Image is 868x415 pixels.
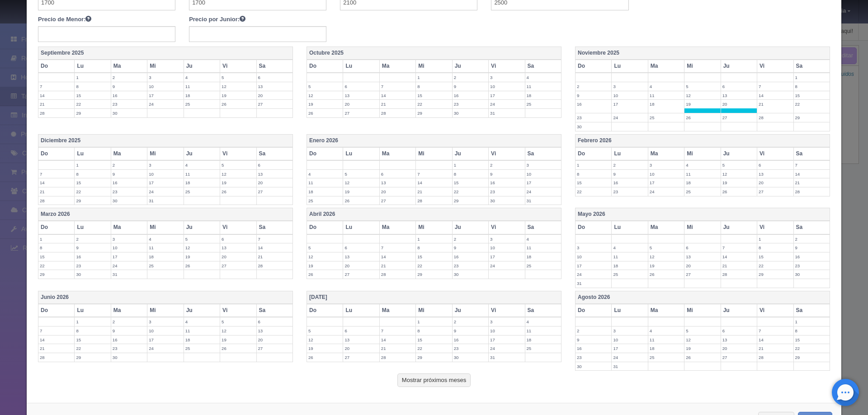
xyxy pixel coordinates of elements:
[612,161,647,169] label: 2
[147,100,183,108] label: 24
[721,113,757,122] label: 27
[489,326,524,335] label: 10
[38,178,74,187] label: 14
[453,73,488,82] label: 2
[111,100,147,108] label: 23
[257,252,292,261] label: 21
[489,100,524,108] label: 24
[576,82,611,91] label: 2
[721,91,757,100] label: 13
[648,91,684,100] label: 11
[684,91,720,100] label: 12
[38,196,74,205] label: 28
[75,178,110,187] label: 15
[576,261,611,270] label: 17
[257,261,292,270] label: 28
[257,161,292,169] label: 6
[111,187,147,196] label: 23
[453,252,488,261] label: 16
[111,91,147,100] label: 16
[220,326,256,335] label: 12
[525,100,561,108] label: 25
[684,161,720,169] label: 4
[416,109,452,117] label: 29
[794,73,830,82] label: 1
[416,178,452,187] label: 14
[757,161,793,169] label: 6
[576,113,611,122] label: 23
[489,317,524,326] label: 3
[343,82,379,91] label: 6
[684,82,720,91] label: 5
[489,170,524,178] label: 9
[307,91,343,100] label: 12
[147,91,183,100] label: 17
[38,235,74,243] label: 1
[38,187,74,196] label: 21
[38,270,74,279] label: 29
[721,261,757,270] label: 21
[453,178,488,187] label: 15
[307,82,343,91] label: 5
[343,187,379,196] label: 19
[416,243,452,252] label: 8
[757,113,793,122] label: 28
[453,91,488,100] label: 16
[525,243,561,252] label: 11
[111,73,147,82] label: 2
[721,270,757,279] label: 28
[147,243,183,252] label: 11
[111,261,147,270] label: 24
[757,243,793,252] label: 8
[648,82,684,91] label: 4
[757,91,793,100] label: 14
[220,317,256,326] label: 5
[453,109,488,117] label: 30
[794,91,830,100] label: 15
[147,178,183,187] label: 17
[489,82,524,91] label: 10
[257,73,292,82] label: 6
[612,178,647,187] label: 16
[489,252,524,261] label: 17
[453,270,488,279] label: 30
[184,82,220,91] label: 11
[794,100,830,108] label: 22
[307,100,343,108] label: 19
[453,317,488,326] label: 2
[576,187,611,196] label: 22
[380,270,415,279] label: 28
[794,243,830,252] label: 9
[307,252,343,261] label: 12
[612,243,647,252] label: 4
[380,261,415,270] label: 21
[416,270,452,279] label: 29
[147,261,183,270] label: 25
[380,91,415,100] label: 14
[38,326,74,335] label: 7
[416,196,452,205] label: 28
[416,82,452,91] label: 8
[576,279,611,288] label: 31
[75,243,110,252] label: 9
[525,82,561,91] label: 11
[380,187,415,196] label: 20
[307,243,343,252] label: 5
[684,100,720,108] label: 19
[343,109,379,117] label: 27
[75,270,110,279] label: 30
[147,235,183,243] label: 4
[184,261,220,270] label: 26
[416,261,452,270] label: 22
[794,82,830,91] label: 8
[75,252,110,261] label: 16
[257,243,292,252] label: 14
[75,326,110,335] label: 8
[648,170,684,178] label: 10
[416,187,452,196] label: 21
[220,261,256,270] label: 27
[343,261,379,270] label: 20
[220,187,256,196] label: 26
[757,178,793,187] label: 20
[220,100,256,108] label: 26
